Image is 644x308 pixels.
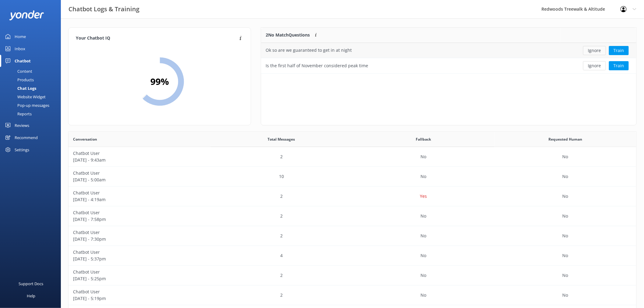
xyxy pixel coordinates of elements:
[68,206,636,226] div: row
[68,147,636,167] div: row
[261,58,636,73] div: row
[609,61,629,70] button: Train
[68,246,636,266] div: row
[68,4,139,14] h3: Chatbot Logs & Training
[280,233,283,239] p: 2
[4,84,36,93] div: Chat Logs
[562,272,568,279] p: No
[562,213,568,219] p: No
[27,290,35,302] div: Help
[421,213,426,219] p: No
[9,10,44,20] img: yonder-white-logo.png
[15,119,29,131] div: Reviews
[562,252,568,259] p: No
[583,61,606,70] button: Ignore
[421,272,426,279] p: No
[73,249,206,256] p: Chatbot User
[280,193,283,200] p: 2
[15,55,31,67] div: Chatbot
[279,173,284,180] p: 10
[562,292,568,299] p: No
[280,272,283,279] p: 2
[268,136,295,142] span: Total Messages
[19,278,44,290] div: Support Docs
[421,153,426,160] p: No
[73,209,206,216] p: Chatbot User
[4,110,61,118] a: Reports
[73,229,206,236] p: Chatbot User
[266,32,310,38] p: 2 No Match Questions
[73,150,206,157] p: Chatbot User
[73,177,206,183] p: [DATE] - 5:00am
[266,47,352,54] div: Ok so are we guaranteed to get in at night
[4,93,46,101] div: Website Widget
[68,285,636,305] div: row
[562,153,568,160] p: No
[15,30,26,43] div: Home
[68,266,636,285] div: row
[73,190,206,196] p: Chatbot User
[68,187,636,206] div: row
[4,101,61,110] a: Pop-up messages
[73,170,206,177] p: Chatbot User
[73,269,206,275] p: Chatbot User
[68,167,636,187] div: row
[73,256,206,262] p: [DATE] - 5:37pm
[421,173,426,180] p: No
[609,46,629,55] button: Train
[15,131,38,144] div: Recommend
[73,216,206,223] p: [DATE] - 7:58pm
[280,252,283,259] p: 4
[266,62,368,69] div: Is the first half of November considered peak time
[562,233,568,239] p: No
[562,193,568,200] p: No
[280,292,283,299] p: 2
[420,193,427,200] p: Yes
[4,75,61,84] a: Products
[4,67,32,75] div: Content
[261,43,636,58] div: row
[261,43,636,73] div: grid
[73,157,206,163] p: [DATE] - 9:43am
[15,43,25,55] div: Inbox
[548,136,582,142] span: Requested Human
[280,153,283,160] p: 2
[73,275,206,282] p: [DATE] - 5:25pm
[421,252,426,259] p: No
[76,35,238,42] h4: Your Chatbot IQ
[421,292,426,299] p: No
[15,144,29,156] div: Settings
[73,295,206,302] p: [DATE] - 5:19pm
[73,136,97,142] span: Conversation
[4,110,32,118] div: Reports
[68,226,636,246] div: row
[583,46,606,55] button: Ignore
[73,196,206,203] p: [DATE] - 4:19am
[421,233,426,239] p: No
[416,136,431,142] span: Fallback
[4,93,61,101] a: Website Widget
[4,67,61,75] a: Content
[73,289,206,295] p: Chatbot User
[562,173,568,180] p: No
[73,236,206,243] p: [DATE] - 7:30pm
[150,74,169,89] h2: 99 %
[280,213,283,219] p: 2
[4,84,61,93] a: Chat Logs
[4,101,49,110] div: Pop-up messages
[4,75,34,84] div: Products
